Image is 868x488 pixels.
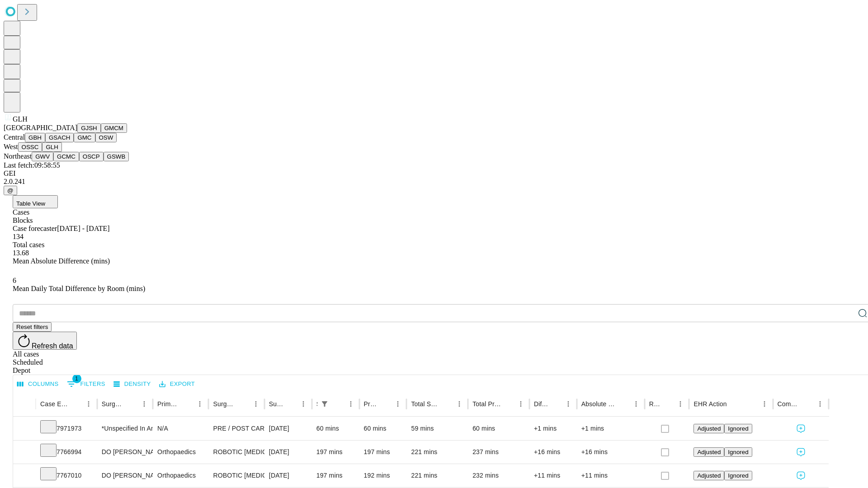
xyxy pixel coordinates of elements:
[316,400,317,408] div: Scheduled In Room Duration
[250,398,262,410] button: Menu
[4,186,17,195] button: @
[728,449,748,455] span: Ignored
[630,398,642,410] button: Menu
[364,417,402,440] div: 60 mins
[157,441,204,464] div: Orthopaedics
[42,142,61,152] button: GLH
[344,398,357,410] button: Menu
[514,398,527,410] button: Menu
[697,425,721,432] span: Adjusted
[581,417,640,440] div: +1 mins
[728,398,741,410] button: Sort
[70,398,82,410] button: Sort
[57,225,109,232] span: [DATE] - [DATE]
[411,400,439,408] div: Total Scheduled Duration
[45,133,74,142] button: GSACH
[297,398,310,410] button: Menu
[40,400,69,408] div: Case Epic Id
[379,398,392,410] button: Sort
[213,417,259,440] div: PRE / POST CARE
[693,424,724,433] button: Adjusted
[318,398,331,410] div: 1 active filter
[104,152,129,161] button: GSWB
[284,398,297,410] button: Sort
[79,152,104,161] button: OSCP
[411,441,463,464] div: 221 mins
[32,152,53,161] button: GWV
[13,241,44,249] span: Total cases
[724,424,752,433] button: Ignored
[728,425,748,432] span: Ignored
[16,200,45,207] span: Table View
[693,471,724,480] button: Adjusted
[392,398,404,410] button: Menu
[77,123,101,133] button: GJSH
[801,398,814,410] button: Sort
[562,398,575,410] button: Menu
[697,449,721,455] span: Adjusted
[102,417,148,440] div: *Unspecified In And Out Surgery Glh
[237,398,250,410] button: Sort
[138,398,151,410] button: Menu
[82,398,95,410] button: Menu
[661,398,674,410] button: Sort
[72,374,81,383] span: 1
[102,400,124,408] div: Surgeon Name
[13,249,29,257] span: 13.68
[581,400,616,408] div: Absolute Difference
[13,195,58,208] button: Table View
[40,464,93,487] div: 7767010
[440,398,453,410] button: Sort
[18,421,31,437] button: Expand
[697,472,721,479] span: Adjusted
[534,464,572,487] div: +11 mins
[4,178,864,186] div: 2.0.241
[534,441,572,464] div: +16 mins
[364,441,402,464] div: 197 mins
[814,398,826,410] button: Menu
[4,161,60,169] span: Last fetch: 09:58:55
[549,398,562,410] button: Sort
[13,115,28,123] span: GLH
[95,133,117,142] button: OSW
[157,417,204,440] div: N/A
[581,441,640,464] div: +16 mins
[65,377,108,391] button: Show filters
[4,152,32,160] span: Northeast
[364,400,378,408] div: Predicted In Room Duration
[111,377,153,391] button: Density
[193,398,206,410] button: Menu
[724,471,752,480] button: Ignored
[316,441,355,464] div: 197 mins
[269,441,307,464] div: [DATE]
[269,464,307,487] div: [DATE]
[728,472,748,479] span: Ignored
[453,398,466,410] button: Menu
[13,322,52,332] button: Reset filters
[18,445,31,460] button: Expand
[4,169,864,178] div: GEI
[4,133,25,141] span: Central
[693,400,726,408] div: EHR Action
[411,417,463,440] div: 59 mins
[472,441,525,464] div: 237 mins
[181,398,193,410] button: Sort
[581,464,640,487] div: +11 mins
[534,417,572,440] div: +1 mins
[674,398,687,410] button: Menu
[778,400,800,408] div: Comments
[157,464,204,487] div: Orthopaedics
[32,342,73,350] span: Refresh data
[316,464,355,487] div: 197 mins
[213,441,259,464] div: ROBOTIC [MEDICAL_DATA] TOTAL HIP
[40,441,93,464] div: 7766994
[269,417,307,440] div: [DATE]
[693,447,724,457] button: Adjusted
[102,464,148,487] div: DO [PERSON_NAME] [PERSON_NAME]
[318,398,331,410] button: Show filters
[13,257,110,265] span: Mean Absolute Difference (mins)
[7,187,14,194] span: @
[364,464,402,487] div: 192 mins
[213,464,259,487] div: ROBOTIC [MEDICAL_DATA] TOTAL HIP
[411,464,463,487] div: 221 mins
